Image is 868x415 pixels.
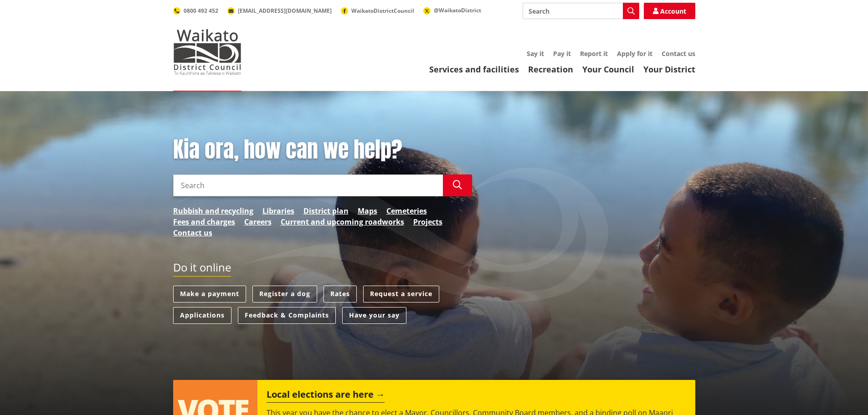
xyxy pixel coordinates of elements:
[351,7,414,15] span: WaikatoDistrictCouncil
[644,3,695,19] a: Account
[643,64,695,75] a: Your District
[358,205,377,216] a: Maps
[173,205,253,216] a: Rubbish and recycling
[252,286,317,302] a: Register a dog
[281,216,404,227] a: Current and upcoming roadworks
[386,205,427,216] a: Cemeteries
[662,49,695,58] a: Contact us
[423,6,481,14] a: @WaikatoDistrict
[173,137,472,163] h1: Kia ora, how can we help?
[173,286,246,302] a: Make a payment
[227,7,332,15] a: [EMAIL_ADDRESS][DOMAIN_NAME]
[173,216,235,227] a: Fees and charges
[528,64,573,75] a: Recreation
[363,286,439,302] a: Request a service
[413,216,442,227] a: Projects
[303,205,349,216] a: District plan
[184,7,218,15] span: 0800 492 452
[553,49,571,58] a: Pay it
[434,6,481,14] span: @WaikatoDistrict
[582,64,634,75] a: Your Council
[173,307,231,324] a: Applications
[580,49,608,58] a: Report it
[173,29,241,75] img: Waikato District Council - Te Kaunihera aa Takiwaa o Waikato
[267,389,385,403] h2: Local elections are here
[173,7,218,15] a: 0800 492 452
[429,64,519,75] a: Services and facilities
[238,7,332,15] span: [EMAIL_ADDRESS][DOMAIN_NAME]
[173,227,212,238] a: Contact us
[262,205,294,216] a: Libraries
[173,174,443,196] input: Search input
[173,261,231,277] h2: Do it online
[523,3,639,19] input: Search input
[617,49,652,58] a: Apply for it
[324,286,357,302] a: Rates
[238,307,336,324] a: Feedback & Complaints
[244,216,272,227] a: Careers
[341,7,414,15] a: WaikatoDistrictCouncil
[527,49,544,58] a: Say it
[342,307,406,324] a: Have your say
